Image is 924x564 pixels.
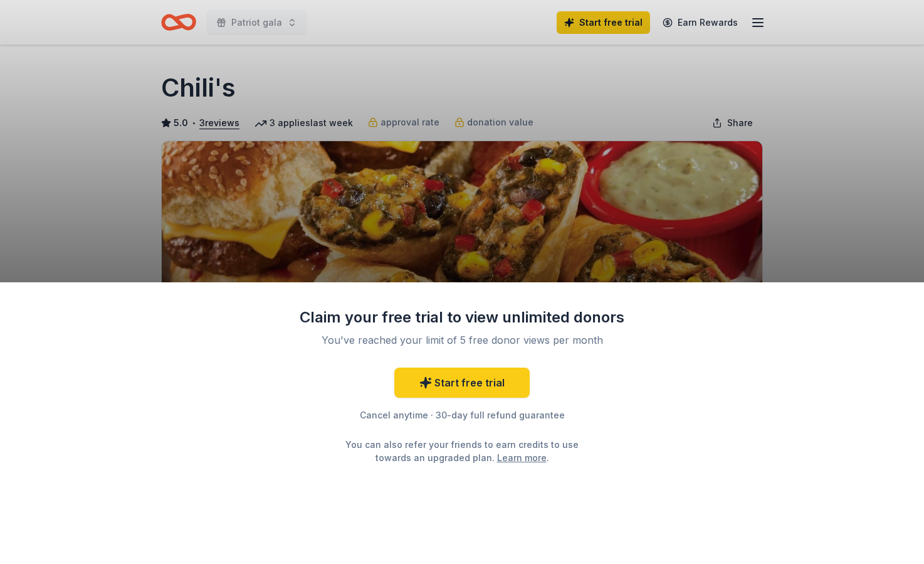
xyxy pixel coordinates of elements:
div: Claim your free trial to view unlimited donors [299,307,625,327]
div: You've reached your limit of 5 free donor views per month [314,333,610,348]
a: Learn more [497,451,547,464]
div: You can also refer your friends to earn credits to use towards an upgraded plan. . [334,438,590,464]
a: Start free trial [394,368,530,398]
div: Cancel anytime · 30-day full refund guarantee [299,408,625,423]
